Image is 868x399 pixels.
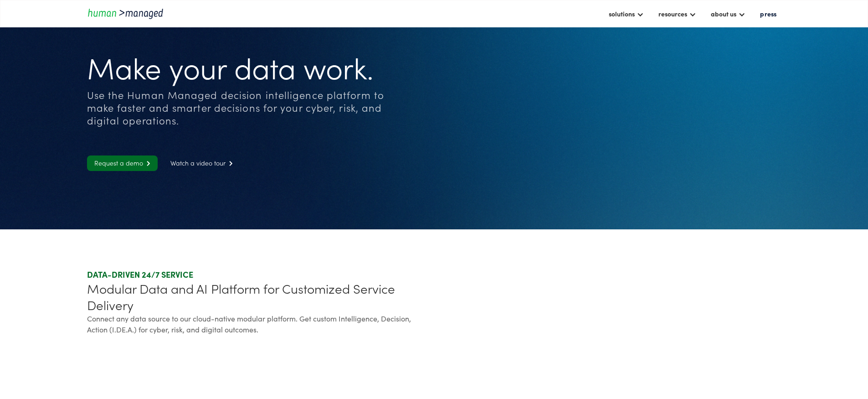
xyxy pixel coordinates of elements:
div: solutions [609,8,635,19]
span:  [143,161,150,166]
div: solutions [604,6,648,21]
span:  [226,161,233,166]
div: about us [711,8,736,19]
div: resources [658,8,687,19]
a: home [87,7,169,20]
div: DATA-DRIVEN 24/7 SERVICE [87,269,431,280]
h1: Make your data work. [87,49,387,84]
a: Watch a video tour [163,155,240,171]
a: Request a demo [87,155,158,171]
a: press [755,6,781,21]
div: Modular Data and AI Platform for Customized Service Delivery [87,280,431,313]
div: Use the Human Managed decision intelligence platform to make faster and smarter decisions for you... [87,88,387,127]
div: resources [654,6,701,21]
div: Connect any data source to our cloud-native modular platform. Get custom Intelligence, Decision, ... [87,313,431,335]
div: about us [706,6,750,21]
